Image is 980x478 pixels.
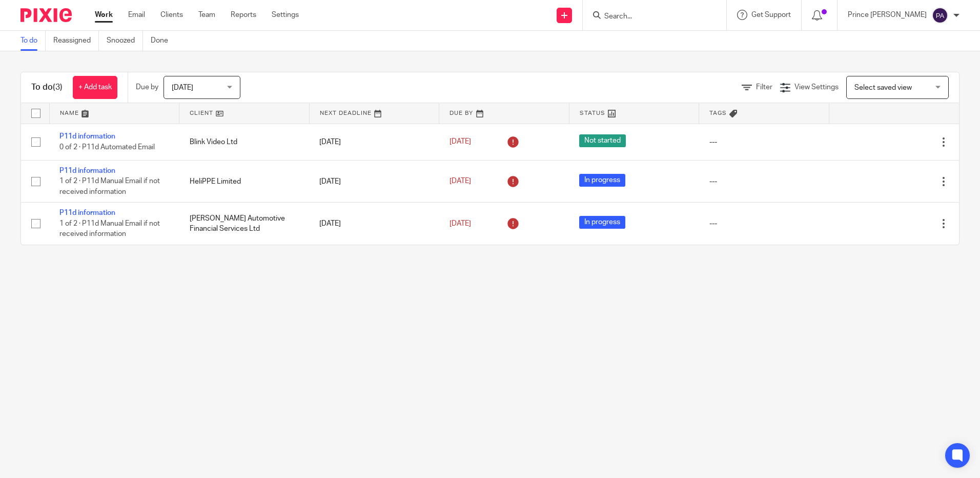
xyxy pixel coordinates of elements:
div: --- [709,176,819,187]
span: [DATE] [450,177,471,185]
input: Search [603,12,696,22]
a: P11d information [59,209,115,216]
span: In progress [579,174,625,187]
span: 1 of 2 · P11d Manual Email if not received information [59,178,160,196]
a: + Add task [73,76,117,99]
a: Reports [231,10,256,20]
span: [DATE] [450,138,471,146]
span: Tags [709,110,727,116]
span: (3) [53,83,63,91]
a: Team [198,10,215,20]
img: svg%3E [932,7,948,24]
td: [DATE] [309,124,439,160]
span: Get Support [751,11,791,18]
a: To do [21,31,46,51]
td: HeliPPE Limited [179,160,310,202]
a: Done [151,31,176,51]
td: [PERSON_NAME] Automotive Financial Services Ltd [179,203,310,245]
span: Filter [756,84,772,91]
td: [DATE] [309,160,439,202]
span: [DATE] [172,84,193,91]
div: --- [709,137,819,147]
a: Reassigned [53,31,99,51]
span: In progress [579,216,625,229]
td: [DATE] [309,203,439,245]
span: 1 of 2 · P11d Manual Email if not received information [59,220,160,238]
a: P11d information [59,167,115,174]
p: Due by [136,82,158,92]
img: Pixie [21,8,72,22]
span: 0 of 2 · P11d Automated Email [59,144,155,151]
span: [DATE] [450,220,471,227]
a: Snoozed [107,31,143,51]
a: Work [95,10,113,20]
h1: To do [31,82,63,93]
a: Settings [272,10,299,20]
td: Blink Video Ltd [179,124,310,160]
a: Clients [160,10,183,20]
div: --- [709,218,819,229]
span: View Settings [794,84,839,91]
a: P11d information [59,133,115,140]
p: Prince [PERSON_NAME] [848,10,927,20]
span: Not started [579,134,626,147]
a: Email [128,10,145,20]
span: Select saved view [854,84,912,91]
